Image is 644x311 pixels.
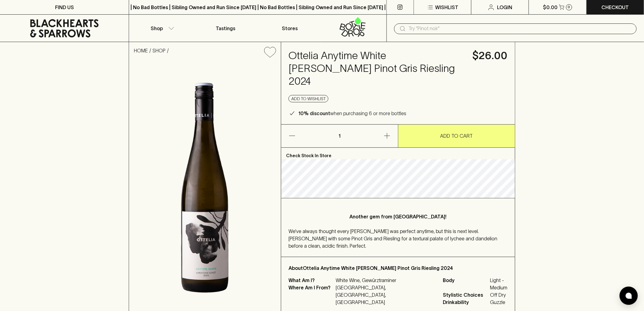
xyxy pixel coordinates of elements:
[398,125,515,147] button: ADD TO CART
[289,264,508,272] p: About Ottelia Anytime White [PERSON_NAME] Pinot Gris Riesling 2024
[490,299,508,306] span: Guzzle
[289,95,328,102] button: Add to wishlist
[55,4,74,11] p: FIND US
[443,299,489,306] span: Drinkability
[298,110,406,117] p: when purchasing 6 or more bottles
[289,228,497,249] span: We’ve always thought every [PERSON_NAME] was perfect anytime, but this is next level. [PERSON_NAM...
[497,4,513,11] p: Login
[289,284,334,306] p: Where Am I From?
[281,148,515,159] p: Check Stock In Store
[262,44,278,60] button: Add to wishlist
[282,25,298,32] p: Stores
[336,284,436,306] p: [GEOGRAPHIC_DATA], [GEOGRAPHIC_DATA], [GEOGRAPHIC_DATA]
[289,277,334,284] p: What Am I?
[151,25,163,32] p: Shop
[298,111,330,116] b: 10% discount
[216,25,235,32] p: Tastings
[258,15,322,42] a: Stores
[602,4,629,11] p: Checkout
[129,15,193,42] button: Shop
[443,291,489,299] span: Stylistic Choices
[490,291,508,299] span: Off Dry
[568,5,570,9] p: 0
[194,15,258,42] a: Tastings
[440,132,473,140] p: ADD TO CART
[543,4,558,11] p: $0.00
[332,125,347,147] p: 1
[409,24,632,34] input: Try "Pinot noir"
[443,277,489,291] span: Body
[301,213,495,220] p: Another gem from [GEOGRAPHIC_DATA]!
[435,4,458,11] p: Wishlist
[626,293,632,299] img: bubble-icon
[473,49,508,62] h4: $26.00
[490,277,508,291] span: Light - Medium
[336,277,436,284] p: White Wine, Gewürztraminer
[152,48,166,53] a: SHOP
[134,48,148,53] a: HOME
[289,49,465,88] h4: Ottelia Anytime White [PERSON_NAME] Pinot Gris Riesling 2024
